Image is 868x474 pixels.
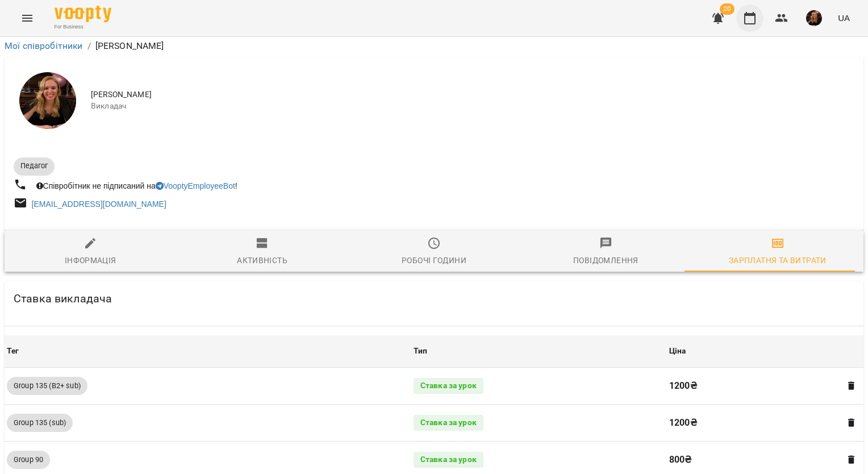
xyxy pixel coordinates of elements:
[91,101,854,112] span: Викладач
[667,335,863,367] th: Ціна
[833,7,854,28] button: UA
[156,181,235,190] a: VooptyEmployeeBot
[19,72,76,129] img: Завада Аня
[7,381,87,391] span: Group 135 (B2+ sub)
[414,415,483,431] div: Ставка за урок
[87,39,91,53] li: /
[844,379,859,393] button: Видалити
[720,3,735,15] span: 20
[14,290,112,307] h6: Ставка викладача
[5,39,863,53] nav: breadcrumb
[844,452,859,467] button: Видалити
[414,452,483,468] div: Ставка за урок
[411,335,667,367] th: Тип
[91,89,854,101] span: [PERSON_NAME]
[65,253,116,267] div: Інформація
[806,10,822,26] img: 019b2ef03b19e642901f9fba5a5c5a68.jpg
[414,378,483,394] div: Ставка за урок
[402,253,466,267] div: Робочі години
[32,199,166,209] a: [EMAIL_ADDRESS][DOMAIN_NAME]
[7,455,50,465] span: Group 90
[573,253,639,267] div: Повідомлення
[7,418,73,428] span: Group 135 (sub)
[14,161,55,171] span: Педагог
[237,253,287,267] div: Активність
[729,253,827,267] div: Зарплатня та Витрати
[55,6,111,22] img: Voopty Logo
[34,178,240,194] div: Співробітник не підписаний на !
[5,335,411,367] th: Тег
[5,40,83,51] a: Мої співробітники
[669,416,836,430] p: 1200 ₴
[14,5,41,32] button: Menu
[669,453,836,467] p: 800 ₴
[95,39,164,53] p: [PERSON_NAME]
[55,23,111,31] span: For Business
[669,379,836,393] p: 1200 ₴
[838,12,850,24] span: UA
[844,415,859,430] button: Видалити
